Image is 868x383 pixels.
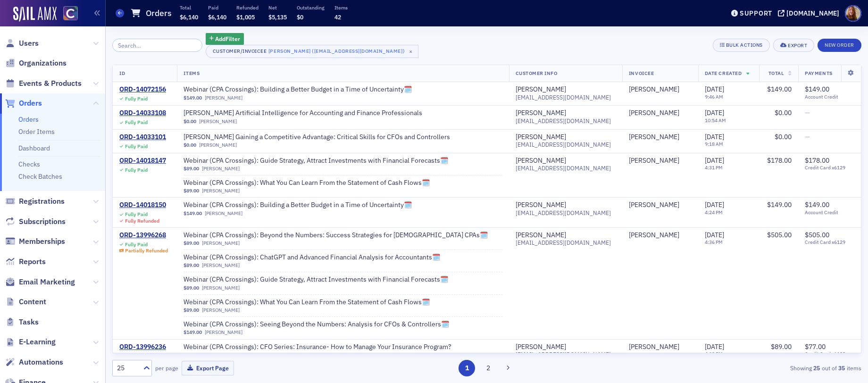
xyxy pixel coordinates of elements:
[805,239,854,245] span: Credit Card x6129
[184,133,450,142] a: [PERSON_NAME] Gaining a Competitive Advantage: Critical Skills for CFOs and Controllers
[516,231,566,240] a: [PERSON_NAME]
[767,85,792,93] span: $149.00
[18,115,39,124] a: Orders
[184,166,199,172] span: $89.00
[112,39,202,52] input: Search…
[629,70,654,76] span: Invoicee
[119,343,166,351] a: ORD-13996236
[805,94,854,100] span: Account Credit
[213,48,267,54] div: Customer/Invoicee
[629,157,679,165] a: [PERSON_NAME]
[184,201,412,209] span: Webinar (CPA Crossings): Building a Better Budget in a Time of Uncertainty🗓️
[119,201,166,209] div: ORD-14018150
[705,133,724,141] span: [DATE]
[184,109,422,117] span: Surgent's Artificial Intelligence for Accounting and Finance Professionals
[818,40,861,49] a: New Order
[184,253,440,262] a: Webinar (CPA Crossings): ChatGPT and Advanced Financial Analysis for Accountants🗓️
[805,85,829,93] span: $149.00
[516,85,566,94] a: [PERSON_NAME]
[146,8,172,19] h1: Orders
[516,133,566,142] a: [PERSON_NAME]
[206,33,244,45] button: AddFilter
[184,343,451,351] a: Webinar (CPA Crossings): CFO Series: Insurance- How to Manage Your Insurance Program?
[773,39,814,52] button: Export
[516,109,566,117] a: [PERSON_NAME]
[705,117,726,124] time: 10:54 AM
[5,78,82,89] a: Events & Products
[184,95,202,101] span: $149.00
[5,257,46,267] a: Reports
[184,285,199,291] span: $89.00
[5,216,66,227] a: Subscriptions
[768,70,784,76] span: Total
[205,329,242,335] a: [PERSON_NAME]
[184,329,202,335] span: $149.00
[629,201,692,209] span: Tonya Winger
[618,364,861,372] div: Showing out of items
[805,108,810,117] span: —
[119,109,166,117] div: ORD-14033108
[5,357,63,367] a: Automations
[125,167,148,173] div: Fully Paid
[407,47,415,56] span: ×
[818,39,861,52] button: New Order
[629,343,679,351] a: [PERSON_NAME]
[629,231,679,240] a: [PERSON_NAME]
[19,58,67,68] span: Organizations
[805,133,810,141] span: —
[184,320,449,329] a: Webinar (CPA Crossings): Seeing Beyond the Numbers: Analysis for CFOs & Controllers🗓️
[516,165,611,172] span: [EMAIL_ADDRESS][DOMAIN_NAME]
[119,70,125,76] span: ID
[480,360,497,376] button: 2
[705,85,724,93] span: [DATE]
[19,297,46,307] span: Content
[805,351,854,357] span: Credit Card x6129
[18,127,55,136] a: Order Items
[516,141,611,148] span: [EMAIL_ADDRESS][DOMAIN_NAME]
[155,364,178,372] label: per page
[5,317,39,327] a: Tasks
[778,10,843,17] button: [DOMAIN_NAME]
[13,7,57,22] a: SailAMX
[19,236,65,247] span: Memberships
[805,70,832,76] span: Payments
[629,85,679,94] div: [PERSON_NAME]
[184,240,199,246] span: $89.00
[805,342,826,351] span: $77.00
[236,13,255,21] span: $1,005
[119,85,166,94] div: ORD-14072156
[184,85,412,94] a: Webinar (CPA Crossings): Building a Better Budget in a Time of Uncertainty🗓️
[268,46,405,56] div: [PERSON_NAME] ([EMAIL_ADDRESS][DOMAIN_NAME])
[184,352,199,358] span: $89.00
[334,4,348,11] p: Items
[629,109,692,117] span: Tonya Winger
[516,343,566,351] div: [PERSON_NAME]
[705,141,723,147] time: 9:18 AM
[199,118,237,125] a: [PERSON_NAME]
[202,307,240,313] a: [PERSON_NAME]
[119,231,168,240] a: ORD-13996268
[215,34,240,43] span: Add Filter
[268,4,287,11] p: Net
[19,196,65,207] span: Registrations
[184,275,448,284] a: Webinar (CPA Crossings): Guide Strategy, Attract Investments with Financial Forecasts🗓️
[184,188,199,194] span: $89.00
[516,239,611,246] span: [EMAIL_ADDRESS][DOMAIN_NAME]
[208,4,226,11] p: Paid
[184,157,448,165] a: Webinar (CPA Crossings): Guide Strategy, Attract Investments with Financial Forecasts🗓️
[184,179,430,187] span: Webinar (CPA Crossings): What You Can Learn From the Statement of Cash Flows🗓️
[705,231,724,239] span: [DATE]
[297,4,325,11] p: Outstanding
[202,262,240,268] a: [PERSON_NAME]
[202,352,240,358] a: [PERSON_NAME]
[184,109,422,117] a: [PERSON_NAME] Artificial Intelligence for Accounting and Finance Professionals
[19,78,82,89] span: Events & Products
[184,262,199,268] span: $89.00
